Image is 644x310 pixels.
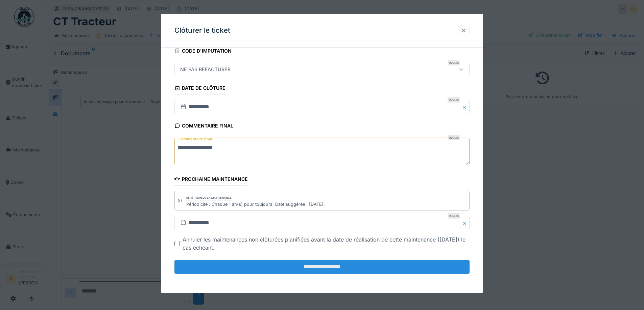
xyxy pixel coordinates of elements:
[174,83,225,95] div: Date de clôture
[448,135,460,141] div: Requis
[448,97,460,103] div: Requis
[174,46,232,57] div: Code d'imputation
[174,26,230,35] h3: Clôturer le ticket
[448,60,460,66] div: Requis
[174,121,233,133] div: Commentaire final
[186,196,232,200] div: Répétition de la maintenance
[177,66,233,74] div: NE PAS REFACTURER
[183,235,470,252] div: Annuler les maintenances non clôturées planifiées avant la date de réalisation de cette maintenan...
[174,174,248,186] div: Prochaine maintenance
[186,201,325,207] div: Périodicité : Chaque 1 an(s) pour toujours. Date suggérée : [DATE].
[462,216,470,230] button: Close
[448,213,460,219] div: Requis
[462,100,470,114] button: Close
[177,135,213,144] label: Commentaire final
